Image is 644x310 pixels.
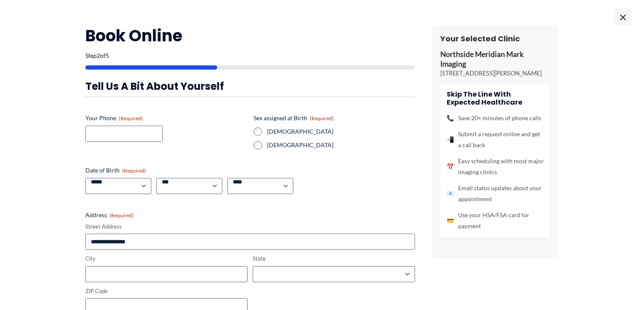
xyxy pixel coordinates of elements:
legend: Sex assigned at Birth [254,114,334,122]
span: (Required) [122,167,146,174]
label: [DEMOGRAPHIC_DATA] [267,141,415,149]
label: State [253,255,415,263]
label: ZIP Code [85,287,248,295]
p: [STREET_ADDRESS][PERSON_NAME] [440,69,550,78]
span: 2 [97,52,100,59]
li: Email status updates about your appointment [447,183,544,205]
h3: Tell us a bit about yourself [85,80,415,93]
li: Submit a request online and get a call back [447,129,544,151]
label: Street Address [85,223,415,231]
span: 📞 [447,113,454,124]
h2: Book Online [85,25,415,46]
span: (Required) [119,115,143,121]
p: Northside Meridian Mark Imaging [440,50,550,69]
label: Your Phone [85,114,247,122]
span: × [614,8,631,25]
span: 📧 [447,188,454,199]
span: 📲 [447,134,454,145]
h3: Your Selected Clinic [440,34,550,43]
p: Step of [85,53,415,59]
legend: Date of Birth [85,166,146,175]
span: (Required) [109,212,134,218]
span: 5 [106,52,109,59]
label: City [85,255,248,263]
li: Save 20+ minutes of phone calls [447,113,544,124]
h4: Skip the line with Expected Healthcare [447,90,544,106]
legend: Address [85,211,134,219]
li: Use your HSA/FSA card for payment [447,210,544,232]
span: 💳 [447,215,454,226]
span: 📅 [447,161,454,172]
span: (Required) [310,115,334,121]
li: Easy scheduling with most major imaging clinics [447,156,544,178]
label: [DEMOGRAPHIC_DATA] [267,127,415,136]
